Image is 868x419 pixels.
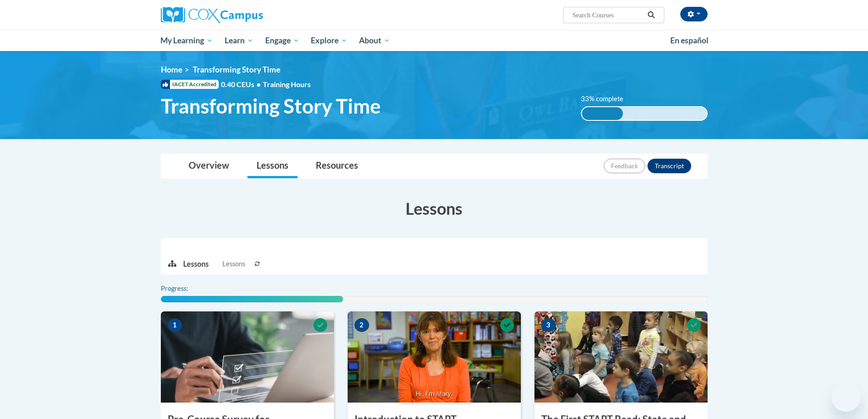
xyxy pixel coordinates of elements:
[161,80,219,89] span: IACET Accredited
[161,311,334,403] img: Course Image
[670,36,709,45] span: En español
[183,259,209,269] p: Lessons
[263,80,311,88] span: Training Hours
[359,35,390,46] span: About
[541,318,556,332] span: 3
[581,94,633,104] label: 33% complete
[571,10,644,21] input: Search Courses
[161,65,182,74] a: Home
[604,159,645,173] button: Feedback
[193,65,280,74] span: Transforming Story Time
[832,383,861,412] iframe: Button to launch messaging window
[353,30,396,51] a: About
[161,94,381,118] span: Transforming Story Time
[161,284,213,294] label: Progress:
[582,107,623,120] div: 33% complete
[311,35,347,46] span: Explore
[664,31,714,50] a: En español
[168,318,182,332] span: 1
[348,311,521,403] img: Course Image
[647,159,691,173] button: Transcript
[161,7,263,23] img: Cox Campus
[225,35,253,46] span: Learn
[265,35,299,46] span: Engage
[155,30,219,51] a: My Learning
[161,7,334,23] a: Cox Campus
[259,30,305,51] a: Engage
[354,318,369,332] span: 2
[680,7,708,21] button: Account Settings
[305,30,353,51] a: Explore
[257,80,261,88] span: •
[147,30,721,51] div: Main menu
[160,35,213,46] span: My Learning
[247,154,298,178] a: Lessons
[307,154,367,178] a: Resources
[180,154,238,178] a: Overview
[222,259,245,269] span: Lessons
[534,311,708,403] img: Course Image
[644,10,658,21] button: Search
[161,197,708,220] h3: Lessons
[221,79,263,89] span: 0.40 CEUs
[219,30,259,51] a: Learn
